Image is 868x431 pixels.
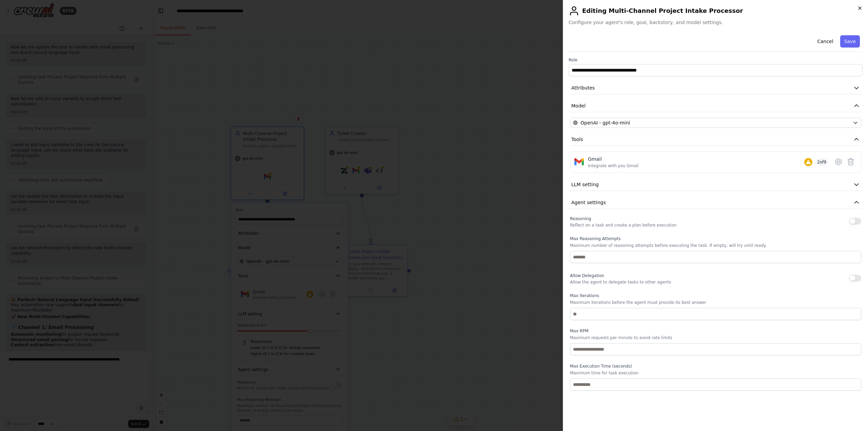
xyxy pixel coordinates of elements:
[588,156,638,162] div: Gmail
[570,118,861,128] button: OpenAI - gpt-4o-mini
[570,370,861,376] p: Maximum time for task execution
[570,335,861,340] p: Maximum requests per minute to avoid rate limits
[569,5,863,16] h2: Editing Multi-Channel Project Intake Processor
[571,181,599,188] span: LLM setting
[570,364,861,369] label: Max Execution Time (seconds)
[815,159,828,165] span: 2 of 9
[588,163,638,169] div: Integrate with you Gmail
[580,119,630,126] span: OpenAI - gpt-4o-mini
[570,222,676,228] p: Reflect on a task and create a plan before execution
[570,216,591,221] span: Reasoning
[569,100,863,112] button: Model
[571,102,586,109] span: Model
[571,84,595,91] span: Attributes
[571,136,583,143] span: Tools
[570,328,861,334] label: Max RPM
[570,293,861,298] label: Max Iterations
[569,133,863,146] button: Tools
[570,279,671,285] p: Allow the agent to delegate tasks to other agents
[569,19,863,26] span: Configure your agent's role, goal, backstory, and model settings.
[570,273,604,278] span: Allow Delegation
[570,236,861,241] label: Max Reasoning Attempts
[569,196,863,209] button: Agent settings
[569,82,863,94] button: Attributes
[569,57,863,63] label: Role
[570,243,861,248] p: Maximum number of reasoning attempts before executing the task. If empty, will try until ready.
[813,35,837,47] button: Cancel
[569,178,863,191] button: LLM setting
[840,35,860,47] button: Save
[570,300,861,305] p: Maximum iterations before the agent must provide its best answer
[571,199,606,206] span: Agent settings
[832,156,845,168] button: Configure tool
[574,157,584,166] img: Gmail
[845,156,857,168] button: Delete tool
